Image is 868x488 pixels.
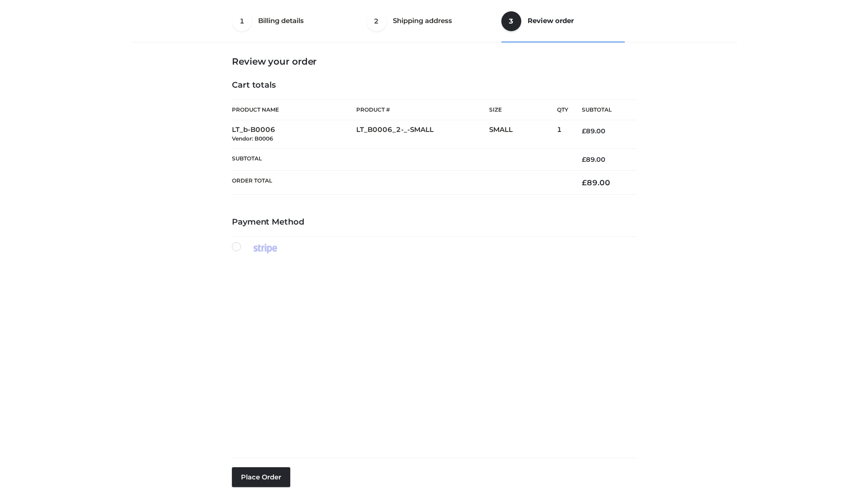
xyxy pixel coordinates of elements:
h3: Review your order [232,56,636,67]
th: Subtotal [232,148,568,170]
td: LT_b-B0006 [232,120,356,149]
th: Size [489,100,552,120]
th: Qty [557,99,568,120]
button: Place order [232,467,290,487]
small: Vendor: B0006 [232,135,273,142]
td: SMALL [489,120,557,149]
th: Product # [356,99,489,120]
bdi: 89.00 [582,178,610,187]
h4: Payment Method [232,217,636,227]
span: £ [582,127,586,135]
th: Order Total [232,171,568,195]
th: Subtotal [568,100,636,120]
td: LT_B0006_2-_-SMALL [356,120,489,149]
bdi: 89.00 [582,127,605,135]
th: Product Name [232,99,356,120]
iframe: Secure payment input frame [230,252,634,450]
h4: Cart totals [232,80,636,90]
bdi: 89.00 [582,155,605,164]
span: £ [582,155,586,164]
span: £ [582,178,587,187]
td: 1 [557,120,568,149]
